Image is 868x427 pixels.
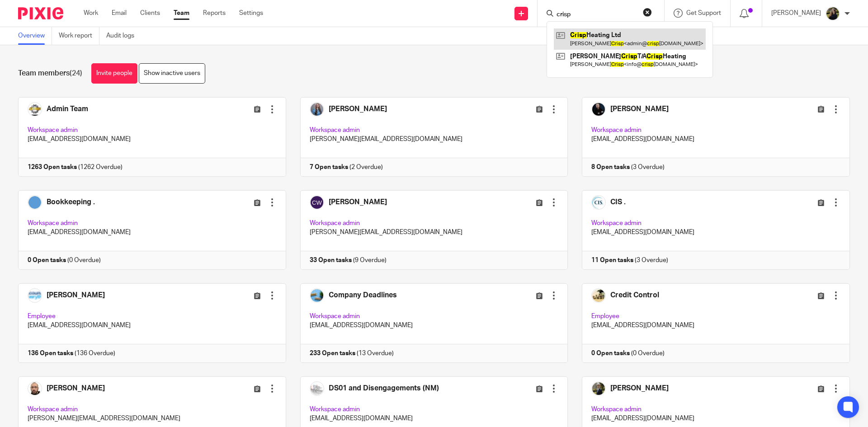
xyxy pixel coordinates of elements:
a: Audit logs [106,27,141,45]
a: Reports [203,9,226,18]
a: Overview [18,27,52,45]
img: ACCOUNTING4EVERYTHING-13.jpg [826,6,840,21]
a: Clients [140,9,160,18]
img: Pixie [18,7,63,19]
a: Invite people [91,63,137,84]
a: Show inactive users [139,63,205,84]
button: Clear [643,8,652,17]
span: Get Support [686,10,721,16]
a: Work report [59,27,99,45]
span: (24) [70,70,82,77]
a: Settings [239,9,263,18]
h1: Team members [18,69,82,78]
input: Search [556,11,637,19]
a: Email [112,9,127,18]
p: [PERSON_NAME] [771,9,821,18]
a: Work [84,9,98,18]
a: Team [174,9,189,18]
